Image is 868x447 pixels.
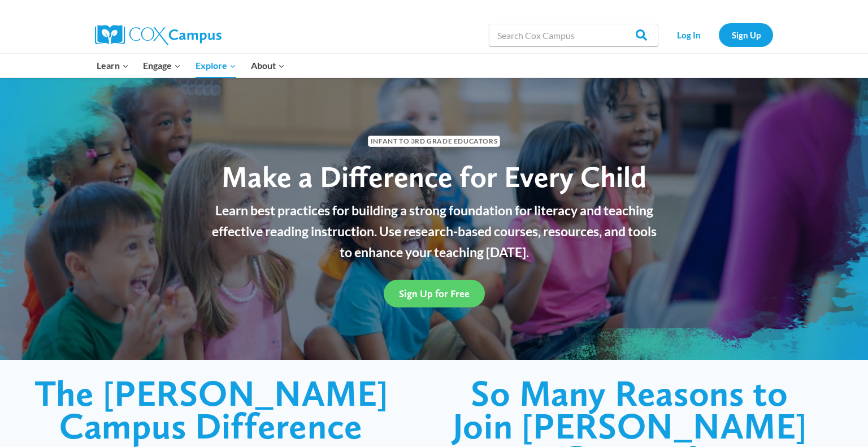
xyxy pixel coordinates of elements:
[143,58,181,73] span: Engage
[251,58,285,73] span: About
[196,58,236,73] span: Explore
[97,58,129,73] span: Learn
[489,24,658,46] input: Search Cox Campus
[205,200,663,262] p: Learn best practices for building a strong foundation for literacy and teaching effective reading...
[89,54,292,77] nav: Primary Navigation
[664,23,713,46] a: Log In
[368,136,500,146] span: Infant to 3rd Grade Educators
[222,159,646,194] span: Make a Difference for Every Child
[719,23,773,46] a: Sign Up
[664,23,773,46] nav: Secondary Navigation
[399,288,470,300] span: Sign Up for Free
[384,280,485,307] a: Sign Up for Free
[95,25,222,45] img: Cox Campus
